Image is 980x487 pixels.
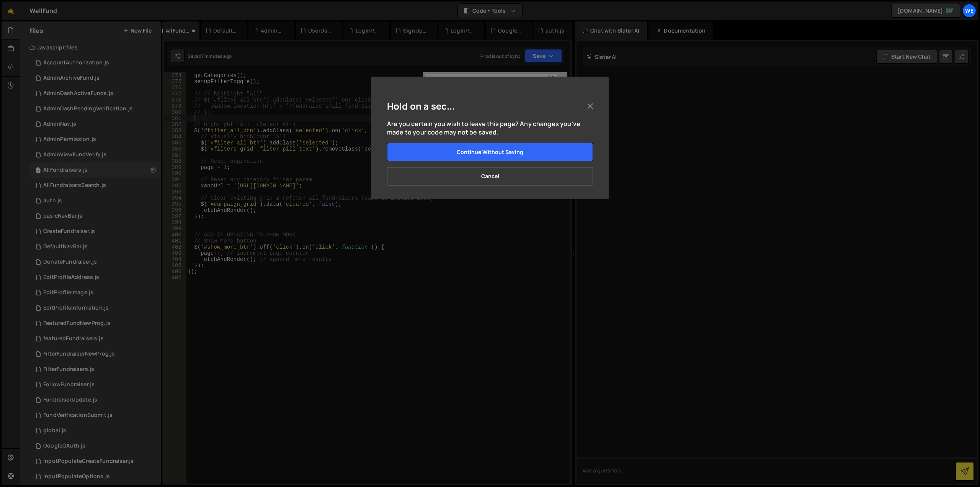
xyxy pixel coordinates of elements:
[585,100,596,112] button: Close
[387,120,593,137] p: Are you certain you wish to leave this page? Any changes you've made to your code may not be saved.
[387,100,455,112] h5: Hold on a sec...
[962,4,976,18] a: We
[387,167,593,185] button: Cancel
[387,143,593,161] button: Continue without saving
